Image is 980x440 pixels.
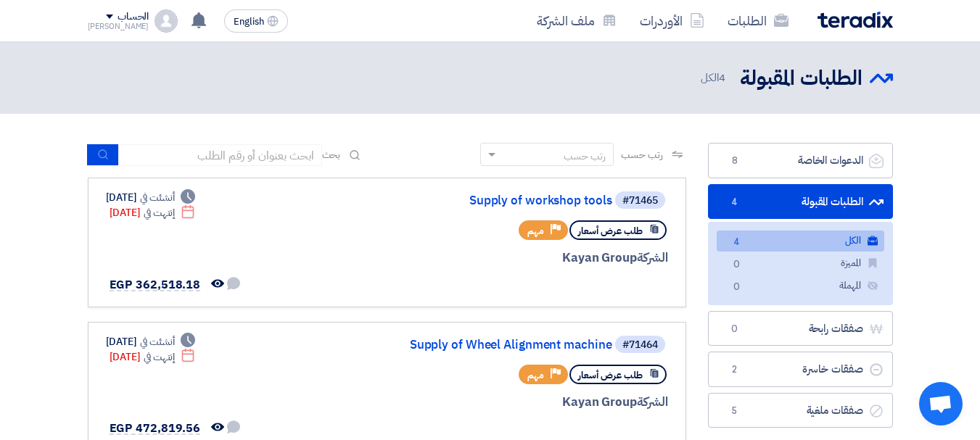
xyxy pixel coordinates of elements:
span: بحث [322,147,341,162]
a: صفقات رابحة0 [708,311,893,346]
input: ابحث بعنوان أو رقم الطلب [119,144,322,166]
span: إنتهت في [144,205,175,220]
span: أنشئت في [140,190,175,205]
div: [PERSON_NAME] [88,22,149,30]
a: الكل [717,231,884,252]
div: #71465 [622,196,658,206]
span: English [234,17,264,27]
span: 0 [728,280,746,295]
div: Open chat [919,382,963,426]
div: Kayan Group [319,393,668,412]
span: 0 [728,257,746,273]
span: 2 [726,362,744,377]
span: EGP 362,518.18 [110,276,201,294]
a: صفقات خاسرة2 [708,352,893,387]
div: #71464 [622,340,658,350]
a: ملف الشركة [525,4,628,38]
span: 4 [719,70,725,86]
a: المميزة [717,253,884,274]
a: الدعوات الخاصة8 [708,143,893,178]
div: [DATE] [106,190,196,205]
a: المهملة [717,275,884,296]
div: Kayan Group [319,249,668,267]
span: 0 [726,322,744,336]
span: طلب عرض أسعار [578,368,643,382]
a: Supply of workshop tools [322,194,612,207]
span: الشركة [637,393,668,411]
a: صفقات ملغية5 [708,393,893,428]
span: 4 [726,195,744,209]
a: الطلبات المقبولة4 [708,184,893,220]
span: الكل [701,70,728,86]
span: إنتهت في [144,349,175,365]
span: EGP 472,819.56 [110,420,201,437]
button: English [224,9,288,33]
span: أنشئت في [140,334,175,349]
a: Supply of Wheel Alignment machine [322,339,612,352]
div: [DATE] [110,349,196,365]
a: الأوردرات [628,4,716,38]
span: الشركة [637,249,668,267]
span: 8 [726,154,744,168]
h2: الطلبات المقبولة [740,65,862,93]
div: [DATE] [106,334,196,349]
img: Teradix logo [818,12,893,28]
span: 5 [726,404,744,418]
span: مهم [527,368,544,382]
div: رتب حسب [564,149,606,164]
div: الحساب [118,11,149,23]
img: profile_test.png [155,9,178,33]
span: رتب حسب [621,147,662,162]
span: 4 [728,235,746,250]
span: طلب عرض أسعار [578,224,643,238]
div: [DATE] [110,205,196,220]
span: مهم [527,224,544,238]
a: الطلبات [716,4,800,38]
